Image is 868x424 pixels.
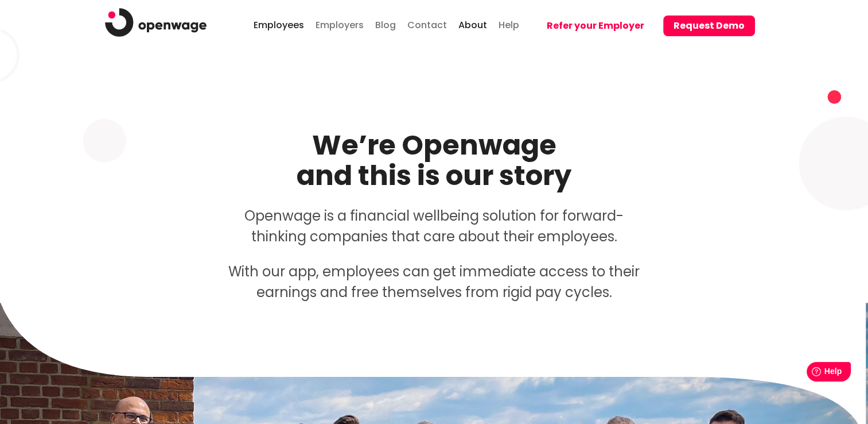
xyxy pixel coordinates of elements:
a: Help [496,8,522,40]
a: Refer your Employer [528,4,655,49]
button: Request Demo [663,16,755,36]
a: Employers [313,8,367,40]
a: Employees [251,8,307,40]
a: Request Demo [655,4,755,49]
p: Openwage is a financial wellbeing solution for forward-thinking companies that care about their e... [226,206,643,247]
h1: We’re Openwage and this is our story [164,130,705,191]
button: Refer your Employer [536,16,655,36]
a: About [456,8,490,40]
p: With our app, employees can get immediate access to their earnings and free themselves from rigid... [226,261,643,303]
img: logo.png [105,8,207,37]
a: Blog [372,8,399,40]
a: Contact [404,8,450,40]
iframe: Help widget launcher [766,357,855,390]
